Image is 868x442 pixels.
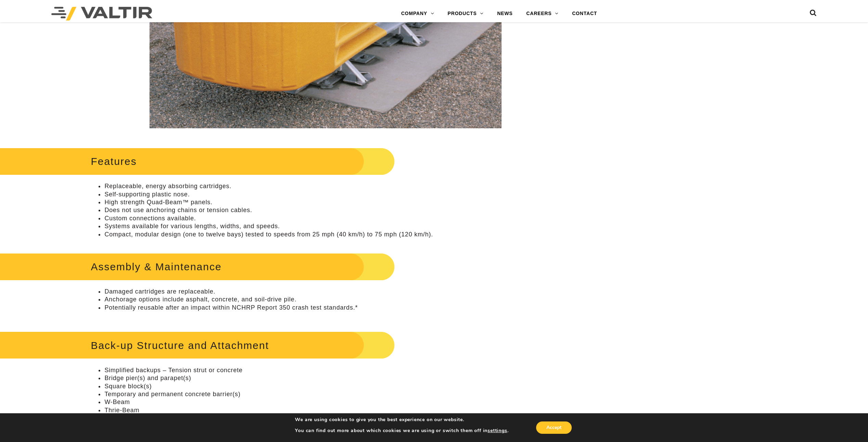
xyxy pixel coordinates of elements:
li: W-Beam [104,398,560,406]
button: Accept [536,421,572,434]
li: Does not use anchoring chains or tension cables. [104,206,560,214]
li: High strength Quad-Beam™ panels. [104,198,560,206]
li: Potentially reusable after an impact within NCHRP Report 350 crash test standards.* [104,304,560,312]
a: CAREERS [519,7,565,21]
a: PRODUCTS [441,7,490,21]
img: Valtir [51,7,152,21]
li: Custom connections available. [104,214,560,222]
a: NEWS [490,7,519,21]
li: Square block(s) [104,382,560,390]
li: Damaged cartridges are replaceable. [104,288,560,296]
li: Bridge pier(s) and parapet(s) [104,374,560,382]
li: Thrie-Beam [104,406,560,414]
a: COMPANY [394,7,441,21]
li: Systems available for various lengths, widths, and speeds. [104,222,560,230]
p: You can find out more about which cookies we are using or switch them off in . [295,428,508,434]
button: settings [488,428,507,434]
li: Replaceable, energy absorbing cartridges. [104,182,560,190]
li: Anchorage options include asphalt, concrete, and soil-drive pile. [104,296,560,303]
li: Simplified backups – Tension strut or concrete [104,366,560,374]
li: Self-supporting plastic nose. [104,191,560,198]
p: We are using cookies to give you the best experience on our website. [295,417,508,423]
li: Temporary and permanent concrete barrier(s) [104,390,560,398]
a: CONTACT [565,7,604,21]
li: Compact, modular design (one to twelve bays) tested to speeds from 25 mph (40 km/h) to 75 mph (12... [104,231,560,238]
